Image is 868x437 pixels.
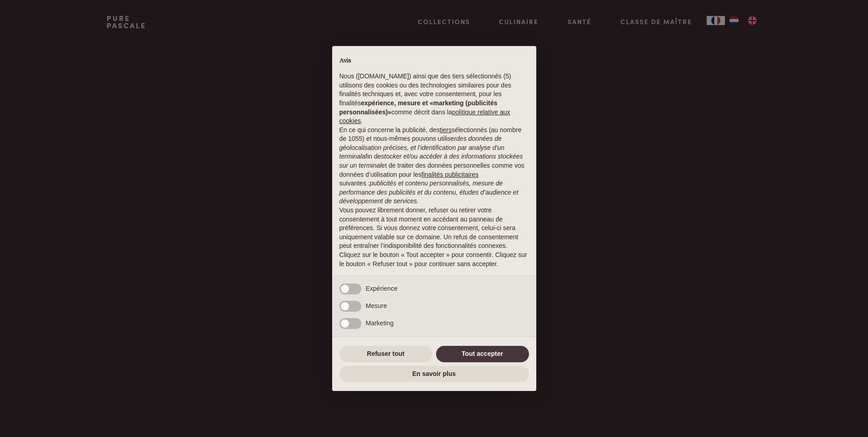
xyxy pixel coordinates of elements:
[339,251,529,268] p: Cliquez sur le bouton « Tout accepter » pour consentir. Cliquez sur le bouton « Refuser tout » po...
[436,346,529,362] button: Tout accepter
[366,302,387,309] span: Mesure
[339,180,519,205] em: publicités et contenu personnalisés, mesure de performance des publicités et du contenu, études d...
[339,57,529,65] h2: Avis
[366,285,398,292] span: Expérience
[339,153,523,169] em: stocker et/ou accéder à des informations stockées sur un terminal
[339,346,432,362] button: Refuser tout
[339,99,498,116] strong: expérience, mesure et «marketing (publicités personnalisées)»
[339,135,505,160] em: des données de géolocalisation précises, et l’identification par analyse d’un terminal
[440,126,452,135] button: tiers
[339,72,529,126] p: Nous ([DOMAIN_NAME]) ainsi que des tiers sélectionnés (5) utilisons des cookies ou des technologi...
[339,366,529,382] button: En savoir plus
[339,126,529,206] p: En ce qui concerne la publicité, des sélectionnés (au nombre de 1055) et nous-mêmes pouvons utili...
[366,319,394,327] span: Marketing
[421,170,478,180] button: finalités publicitaires
[339,206,529,251] p: Vous pouvez librement donner, refuser ou retirer votre consentement à tout moment en accédant au ...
